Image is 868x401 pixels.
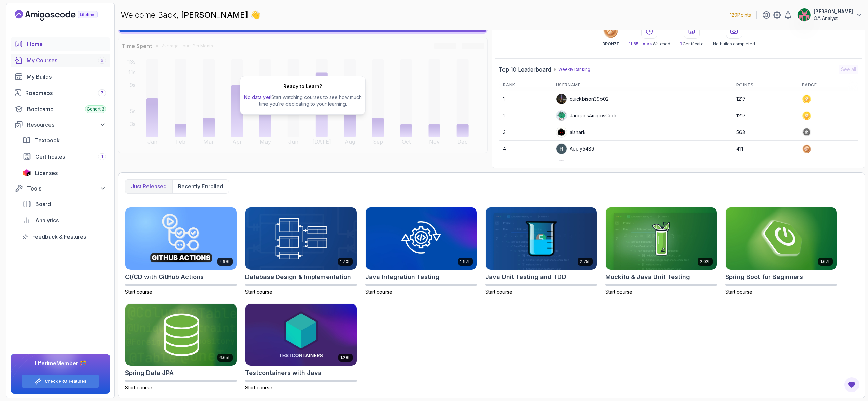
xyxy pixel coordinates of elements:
a: textbook [19,134,110,147]
span: Start course [125,289,152,295]
a: board [19,197,110,211]
p: Certificate [680,41,704,47]
p: No builds completed [713,41,755,47]
span: 11.65 Hours [629,41,652,46]
span: 1 [680,41,682,46]
h2: Spring Data JPA [125,368,174,378]
div: Home [27,40,106,48]
span: 7 [101,90,103,96]
div: JacquesAmigosCode [556,110,618,121]
a: roadmaps [11,86,110,100]
a: home [11,37,110,51]
td: 411 [732,141,798,157]
h2: Testcontainers with Java [245,368,322,378]
p: Welcome Back, [121,9,260,20]
img: user profile image [556,94,567,104]
p: 1.67h [820,259,831,264]
td: 1217 [732,107,798,124]
span: Textbook [35,136,60,144]
span: Certificates [35,153,65,161]
span: No data yet! [244,94,271,100]
a: courses [11,54,110,67]
p: 1.67h [460,259,471,264]
button: Check PRO Features [22,374,99,388]
h2: Mockito & Java Unit Testing [605,272,690,282]
span: 1 [101,154,103,159]
span: Start course [365,289,392,295]
a: certificates [19,150,110,163]
img: user profile image [556,144,567,154]
div: My Builds [27,73,106,81]
a: Database Design & Implementation card1.70hDatabase Design & ImplementationStart course [245,207,357,295]
p: 120 Points [730,12,751,18]
img: CI/CD with GitHub Actions card [125,207,237,270]
th: Badge [798,80,858,91]
a: CI/CD with GitHub Actions card2.63hCI/CD with GitHub ActionsStart course [125,207,237,295]
td: 1 [499,91,552,107]
a: licenses [19,166,110,180]
div: Tools [27,184,106,193]
button: Just released [125,180,172,193]
div: Roadmaps [25,89,106,97]
button: Recently enrolled [172,180,229,193]
img: default monster avatar [556,160,567,171]
a: Spring Boot for Beginners card1.67hSpring Boot for BeginnersStart course [725,207,837,295]
div: alshark [556,127,586,138]
a: analytics [19,214,110,227]
span: Start course [485,289,512,295]
h2: Java Integration Testing [365,272,439,282]
p: [PERSON_NAME] [814,8,853,15]
span: Cohort 3 [87,106,104,112]
img: Spring Data JPA card [125,304,237,366]
div: quickbison39b02 [556,94,609,104]
p: 1.70h [340,259,351,264]
span: Feedback & Features [32,233,86,241]
td: 3 [499,124,552,141]
a: Testcontainers with Java card1.28hTestcontainers with JavaStart course [245,303,357,392]
a: Check PRO Features [45,379,86,384]
span: Start course [605,289,632,295]
span: Analytics [35,216,59,224]
a: Java Unit Testing and TDD card2.75hJava Unit Testing and TDDStart course [485,207,597,295]
p: Just released [131,182,167,191]
h2: CI/CD with GitHub Actions [125,272,204,282]
p: Weekly Ranking [558,67,590,72]
span: Start course [245,289,272,295]
a: Spring Data JPA card6.65hSpring Data JPAStart course [125,303,237,392]
h2: Ready to Learn? [283,83,322,90]
span: 👋 [250,9,260,20]
img: Spring Boot for Beginners card [726,207,837,270]
span: [PERSON_NAME] [181,10,250,20]
p: 2.63h [219,259,231,264]
th: Rank [499,80,552,91]
td: 1217 [732,91,798,107]
p: 6.65h [219,355,231,360]
a: Landing page [15,10,113,21]
button: Tools [11,182,110,195]
p: 2.75h [580,259,591,264]
p: QA Analyst [814,15,853,22]
button: See all [839,65,858,74]
img: jetbrains icon [23,169,31,176]
p: BRONZE [602,41,619,47]
th: Username [552,80,732,91]
h2: Database Design & Implementation [245,272,351,282]
img: Mockito & Java Unit Testing card [606,207,717,270]
h2: Java Unit Testing and TDD [485,272,566,282]
span: 6 [101,58,103,63]
td: 4 [499,141,552,157]
a: feedback [19,230,110,243]
button: user profile image[PERSON_NAME]QA Analyst [797,8,863,22]
div: Resources [27,121,106,129]
div: Bootcamp [27,105,106,113]
img: default monster avatar [556,111,567,121]
p: Watched [629,41,670,47]
img: Java Unit Testing and TDD card [486,207,597,270]
th: Points [732,80,798,91]
a: builds [11,70,110,83]
p: Recently enrolled [178,182,223,191]
img: user profile image [798,8,811,21]
span: Start course [245,385,272,390]
td: 563 [732,124,798,141]
div: My Courses [27,56,106,64]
